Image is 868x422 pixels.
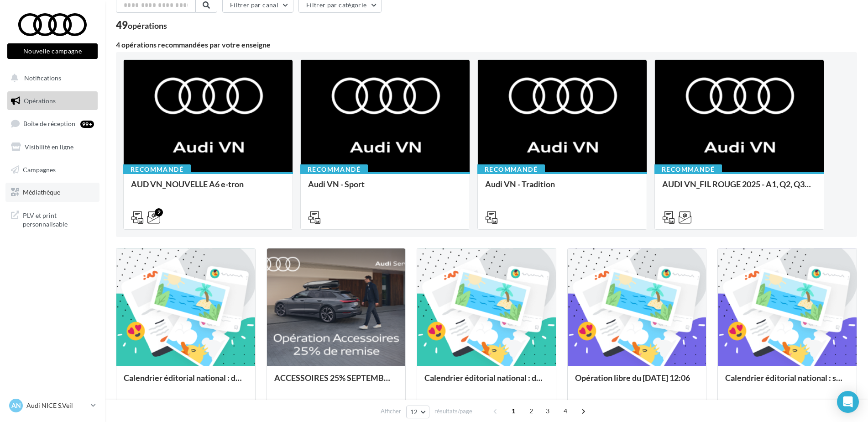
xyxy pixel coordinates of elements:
a: Visibilité en ligne [5,137,99,157]
span: 4 [558,404,573,418]
span: résultats/page [434,407,472,416]
span: 3 [540,404,555,418]
div: AUDI VN_FIL ROUGE 2025 - A1, Q2, Q3, Q5 et Q4 e-tron [662,179,816,198]
span: Notifications [24,74,61,82]
div: AUD VN_NOUVELLE A6 e-tron [131,179,285,198]
div: Recommandé [123,164,191,174]
span: 12 [410,408,418,416]
div: Audi VN - Tradition [485,179,639,198]
a: Campagnes [5,160,99,179]
a: AN Audi NICE S.Veil [7,397,98,414]
a: PLV et print personnalisable [5,206,99,232]
div: Recommandé [477,164,545,174]
div: ACCESSOIRES 25% SEPTEMBRE - AUDI SERVICE [274,373,398,391]
div: Calendrier éditorial national : semaine du 25.08 au 31.08 [725,373,849,391]
div: Recommandé [654,164,722,174]
a: Boîte de réception99+ [5,114,99,133]
span: Visibilité en ligne [25,143,73,151]
div: Calendrier éditorial national : du 02.09 au 09.09 [424,373,549,391]
span: Afficher [381,407,401,416]
button: Notifications [5,69,96,88]
span: Boîte de réception [23,120,75,127]
span: AN [11,401,21,410]
div: Calendrier éditorial national : du 02.09 au 09.09 [124,373,248,391]
div: opérations [128,21,167,30]
div: 99+ [80,121,94,128]
div: 2 [155,208,163,216]
div: Audi VN - Sport [308,179,462,198]
span: Campagnes [23,165,56,173]
span: 2 [524,404,539,418]
button: Nouvelle campagne [7,43,98,59]
span: Opérations [24,97,56,105]
a: Opérations [5,91,99,111]
span: Médiathèque [23,188,60,196]
div: 4 opérations recommandées par votre enseigne [116,41,857,48]
button: 12 [406,406,429,418]
div: Open Intercom Messenger [837,391,859,413]
div: 49 [116,20,167,30]
div: Opération libre du [DATE] 12:06 [575,373,699,391]
a: Médiathèque [5,183,99,202]
p: Audi NICE S.Veil [26,401,87,410]
span: PLV et print personnalisable [23,209,94,229]
div: Recommandé [300,164,368,174]
span: 1 [506,404,521,418]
